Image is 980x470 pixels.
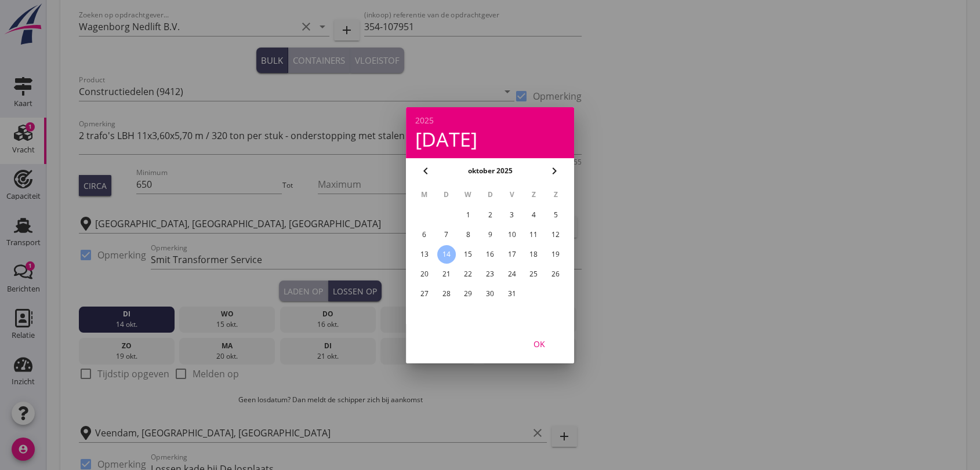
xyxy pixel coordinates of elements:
[459,245,477,264] button: 15
[415,265,434,283] button: 20
[546,245,565,264] button: 19
[459,265,477,283] button: 22
[546,225,565,244] button: 12
[503,245,521,264] button: 17
[459,285,477,303] button: 29
[481,206,499,224] button: 2
[524,265,543,283] button: 25
[415,225,434,244] button: 6
[419,164,433,178] i: chevron_left
[415,129,565,149] div: [DATE]
[503,225,521,244] button: 10
[503,265,521,283] button: 24
[502,185,522,205] th: V
[503,206,521,224] button: 3
[524,245,543,264] button: 18
[546,265,565,283] button: 26
[523,337,556,349] div: OK
[415,245,434,264] button: 13
[547,164,561,178] i: chevron_right
[546,206,565,224] button: 5
[503,285,521,303] button: 31
[437,225,456,244] button: 7
[459,206,477,224] button: 1
[415,285,434,303] button: 27
[481,245,499,264] button: 16
[524,185,545,205] th: Z
[415,116,565,125] div: 2025
[437,265,456,283] button: 21
[514,333,565,354] button: OK
[414,185,435,205] th: M
[436,185,457,205] th: D
[481,285,499,303] button: 30
[545,185,566,205] th: Z
[437,285,456,303] button: 28
[437,245,456,264] button: 14
[480,185,500,205] th: D
[458,185,478,205] th: W
[481,225,499,244] button: 9
[459,225,477,244] button: 8
[524,225,543,244] button: 11
[464,162,516,180] button: oktober 2025
[481,265,499,283] button: 23
[524,206,543,224] button: 4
